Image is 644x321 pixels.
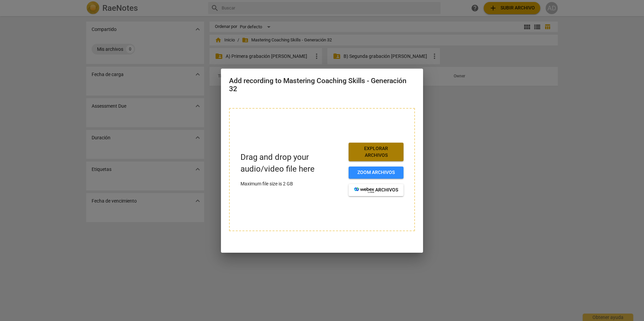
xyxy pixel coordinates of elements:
[240,151,343,175] p: Drag and drop your audio/video file here
[229,77,415,93] h2: Add recording to Mastering Coaching Skills - Generación 32
[354,145,398,158] span: Explorar archivos
[349,143,404,161] button: Explorar archivos
[240,180,343,187] p: Maximum file size is 2 GB
[354,169,398,176] span: Zoom archivos
[349,167,404,179] button: Zoom archivos
[354,187,398,193] span: archivos
[349,184,404,196] button: archivos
